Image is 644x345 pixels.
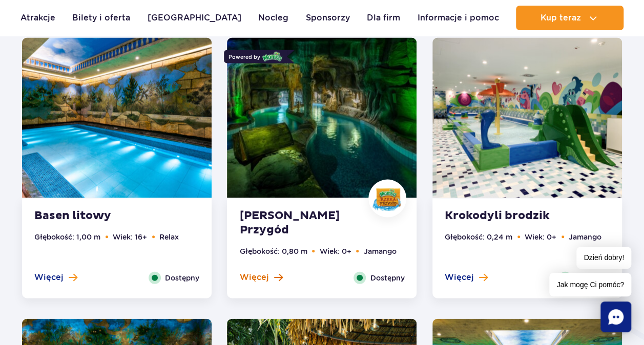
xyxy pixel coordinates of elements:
[227,38,417,198] img: Mamba Adventure river
[113,231,147,243] li: Wiek: 16+
[569,231,601,243] li: Jamango
[525,231,556,243] li: Wiek: 0+
[600,301,631,332] div: Chat
[445,209,569,223] strong: Krokodyli brodzik
[72,6,130,30] a: Bilety i oferta
[258,6,288,30] a: Nocleg
[432,38,622,198] img: Baby pool Jay
[306,6,350,30] a: Sponsorzy
[540,13,580,23] span: Kup teraz
[165,272,199,284] span: Dostępny
[159,231,179,243] li: Relax
[20,6,55,30] a: Atrakcje
[34,231,100,243] li: Głębokość: 1,00 m
[148,6,241,30] a: [GEOGRAPHIC_DATA]
[445,231,512,243] li: Głębokość: 0,24 m
[239,272,282,283] button: Więcej
[239,209,363,238] strong: [PERSON_NAME] Przygód
[34,272,77,283] button: Więcej
[363,246,396,257] li: Jamango
[262,51,283,62] img: Mamba logo
[22,38,212,198] img: Lithium Pool
[367,6,400,30] a: Dla firm
[445,272,474,283] span: Więcej
[34,209,158,223] strong: Basen litowy
[34,272,64,283] span: Więcej
[445,272,488,283] button: Więcej
[418,6,499,30] a: Informacje i pomoc
[239,246,307,257] li: Głębokość: 0,80 m
[319,246,351,257] li: Wiek: 0+
[549,273,631,296] span: Jak mogę Ci pomóc?
[239,272,268,283] span: Więcej
[576,247,631,269] span: Dzień dobry!
[516,6,624,30] button: Kup teraz
[370,272,404,284] span: Dostępny
[224,50,287,63] div: Powered by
